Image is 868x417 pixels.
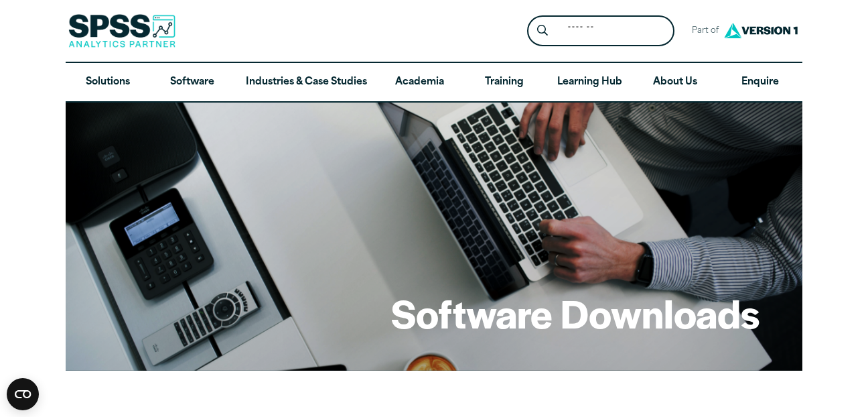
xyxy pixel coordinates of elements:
a: Learning Hub [547,63,633,102]
button: Search magnifying glass icon [530,19,555,44]
span: Part of [685,21,721,41]
a: Academia [378,63,462,102]
button: Open CMP widget [7,378,39,410]
a: Software [150,63,234,102]
form: Site Header Search Form [527,15,674,47]
nav: Desktop version of site main menu [66,63,802,102]
svg: Search magnifying glass icon [537,25,548,36]
a: About Us [633,63,717,102]
h1: Software Downloads [391,287,759,339]
a: Training [462,63,547,102]
img: SPSS Analytics Partner [68,14,175,48]
a: Solutions [66,63,150,102]
img: Version1 Logo [721,18,801,43]
a: Industries & Case Studies [235,63,378,102]
a: Enquire [718,63,802,102]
